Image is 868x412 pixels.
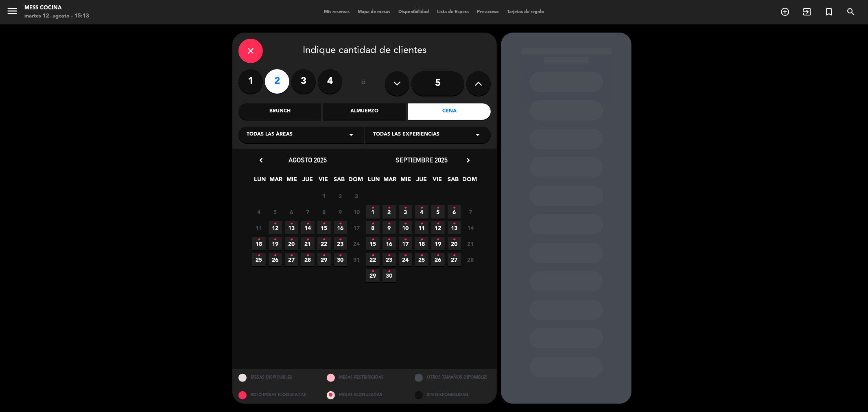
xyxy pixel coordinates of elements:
span: 26 [269,253,282,266]
span: 9 [334,205,347,219]
span: 25 [252,253,266,266]
i: • [372,265,374,278]
span: 11 [415,221,429,234]
i: • [372,249,374,262]
i: • [290,217,293,230]
span: 30 [334,253,347,266]
span: 20 [285,237,298,250]
span: LUN [367,175,381,188]
div: Indique cantidad de clientes [238,39,491,63]
div: MESAS BLOQUEADAS [321,386,409,404]
span: 8 [317,205,331,219]
i: • [453,249,456,262]
span: Lista de Espera [433,10,473,14]
div: MESAS RESTRINGIDAS [321,369,409,386]
span: 18 [415,237,429,250]
span: 9 [383,221,396,234]
span: 3 [350,189,363,203]
i: menu [6,5,18,17]
span: DOM [349,175,362,188]
span: 29 [317,253,331,266]
span: 24 [399,253,412,266]
div: Mess Cocina [24,4,89,12]
span: Pre-acceso [473,10,503,14]
div: Brunch [238,103,321,120]
i: chevron_left [257,156,265,164]
i: • [306,217,309,230]
i: • [437,202,439,215]
i: add_circle_outline [780,7,790,17]
span: 31 [350,253,363,266]
i: • [339,233,342,246]
span: 17 [399,237,412,250]
i: turned_in_not [824,7,834,17]
span: 5 [269,205,282,219]
span: 7 [301,205,315,219]
span: Todas las experiencias [373,131,439,139]
i: • [404,233,407,246]
span: 28 [464,253,477,266]
i: • [290,233,293,246]
span: 19 [431,237,445,250]
div: Cena [408,103,491,120]
i: • [420,233,423,246]
i: • [388,202,391,215]
i: • [420,249,423,262]
span: MAR [269,175,283,188]
span: 25 [415,253,429,266]
span: 17 [350,221,363,234]
span: 23 [383,253,396,266]
span: 27 [285,253,298,266]
span: 12 [431,221,445,234]
span: 4 [415,205,429,219]
i: • [420,217,423,230]
span: 5 [431,205,445,219]
button: menu [6,5,18,20]
i: • [274,233,277,246]
span: Mapa de mesas [354,10,394,14]
i: • [453,202,456,215]
i: • [437,233,439,246]
span: 18 [252,237,266,250]
i: • [404,217,407,230]
span: 16 [334,221,347,234]
span: MIE [285,175,299,188]
i: chevron_right [464,156,472,164]
span: 2 [383,205,396,219]
span: 14 [464,221,477,234]
span: 14 [301,221,315,234]
span: 12 [269,221,282,234]
span: VIE [431,175,444,188]
i: • [388,217,391,230]
span: MAR [383,175,397,188]
span: 15 [317,221,331,234]
span: 3 [399,205,412,219]
span: septiembre 2025 [396,156,448,164]
span: MIE [399,175,413,188]
i: • [258,249,260,262]
i: • [404,249,407,262]
div: OTROS TAMAÑOS DIPONIBLES [409,369,497,386]
span: 24 [350,237,363,250]
span: 22 [317,237,331,250]
i: • [437,249,439,262]
span: 19 [269,237,282,250]
span: JUE [301,175,315,188]
span: 1 [366,205,380,219]
span: 21 [301,237,315,250]
div: Almuerzo [323,103,406,120]
label: 2 [265,69,289,94]
i: • [323,233,326,246]
i: close [246,46,256,56]
i: • [372,217,374,230]
span: 29 [366,269,380,282]
span: 27 [448,253,461,266]
i: • [306,233,309,246]
span: 1 [317,189,331,203]
i: • [420,202,423,215]
span: Disponibilidad [394,10,433,14]
div: SIN DISPONIBILIDAD [409,386,497,404]
i: • [339,217,342,230]
i: • [306,249,309,262]
i: exit_to_app [802,7,812,17]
